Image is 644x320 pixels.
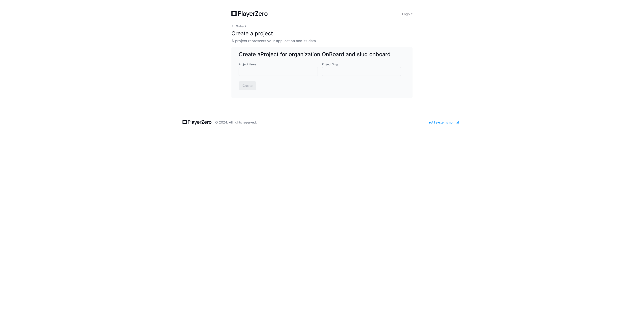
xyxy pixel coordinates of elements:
h1: Create a [239,51,405,58]
button: Logout [402,11,413,17]
h1: Create a project [231,30,413,37]
div: © 2024. All rights reserved. [215,120,257,125]
span: Project for organization OnBoard and slug onboard [260,51,391,58]
span: Go back [236,24,247,28]
label: Project Slug [322,63,405,66]
button: Go back [231,24,247,28]
div: All systems normal [426,119,461,126]
p: A project represents your application and its data. [231,38,413,44]
label: Project Name [239,63,322,66]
